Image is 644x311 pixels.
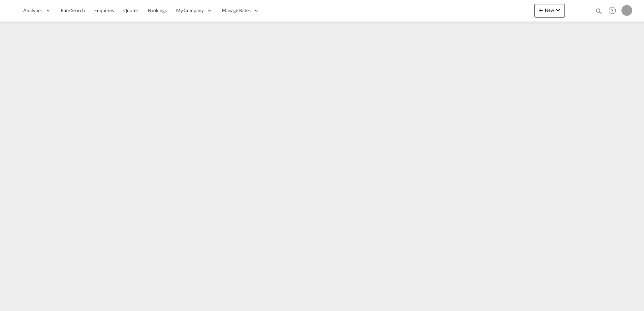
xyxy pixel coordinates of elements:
[222,7,251,14] span: Manage Rates
[176,7,204,14] span: My Company
[23,7,42,14] span: Analytics
[123,7,138,13] span: Quotes
[534,4,565,18] button: icon-plus 400-fgNewicon-chevron-down
[94,7,114,13] span: Enquiries
[607,5,618,16] span: Help
[148,7,167,13] span: Bookings
[537,7,562,13] span: New
[607,5,621,17] div: Help
[595,7,603,15] md-icon: icon-magnify
[554,6,562,14] md-icon: icon-chevron-down
[537,6,545,14] md-icon: icon-plus 400-fg
[595,7,603,18] div: icon-magnify
[61,7,85,13] span: Rate Search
